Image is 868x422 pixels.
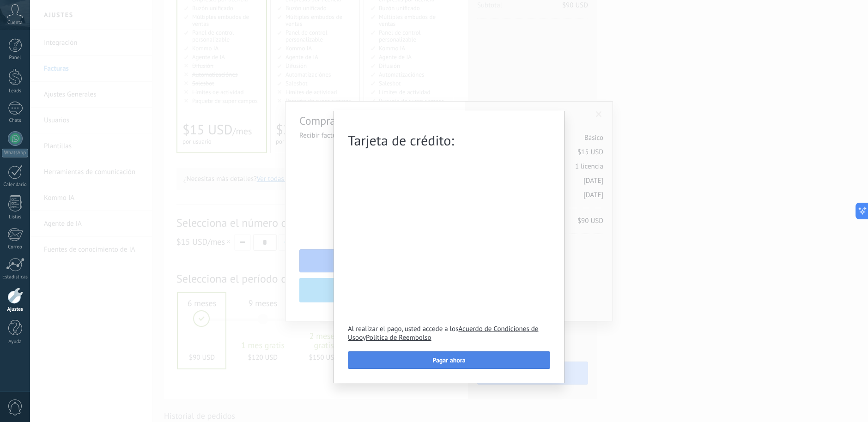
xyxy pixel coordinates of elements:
[2,182,29,188] div: Calendario
[7,20,23,26] span: Cuenta
[2,339,29,345] div: Ayuda
[2,149,28,157] div: WhatsApp
[2,118,29,124] div: Chats
[2,244,29,250] div: Correo
[346,155,552,324] iframe: Campo de entrada seguro para el pago
[2,274,29,280] div: Estadísticas
[348,325,550,342] div: Al realizar el pago, usted accede a los y
[366,333,431,342] a: Política de Reembolso
[348,134,550,148] h3: Tarjeta de crédito:
[2,55,29,61] div: Panel
[348,325,538,342] a: Acuerdo de Condiciones de Usoo
[348,351,550,369] button: Pagar ahora
[432,357,465,363] span: Pagar ahora
[2,307,29,313] div: Ajustes
[2,88,29,94] div: Leads
[2,214,29,220] div: Listas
